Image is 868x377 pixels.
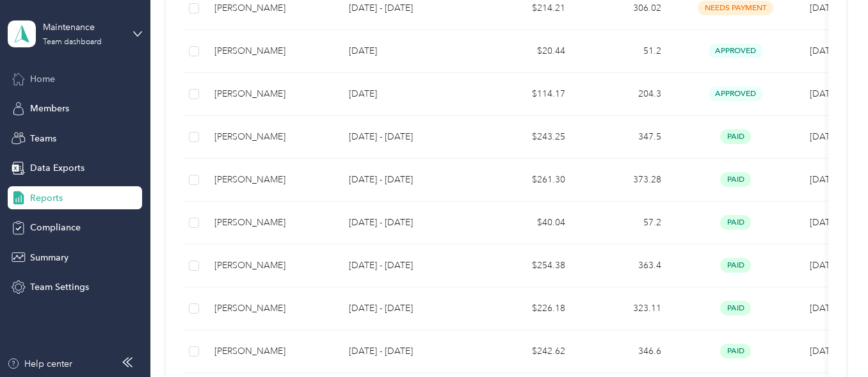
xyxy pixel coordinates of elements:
td: 347.5 [575,116,671,159]
td: $261.30 [479,159,575,202]
td: 51.2 [575,30,671,73]
p: [DATE] - [DATE] [349,173,469,187]
p: [DATE] [349,44,469,58]
td: 363.4 [575,245,671,287]
td: $40.04 [479,202,575,245]
span: paid [720,258,751,273]
span: approved [709,86,763,101]
p: [DATE] - [DATE] [349,301,469,316]
span: approved [709,44,763,58]
td: $243.25 [479,116,575,159]
td: $226.18 [479,287,575,330]
span: Data Exports [30,161,84,175]
td: $254.38 [479,245,575,287]
span: Team Settings [30,280,89,294]
div: [PERSON_NAME] [214,173,328,187]
div: Maintenance [43,20,123,34]
span: [DATE] [810,260,838,271]
span: needs payment [698,1,773,15]
span: Teams [30,132,56,145]
span: [DATE] [810,45,838,56]
span: paid [720,301,751,316]
td: $242.62 [479,330,575,373]
td: 57.2 [575,202,671,245]
div: [PERSON_NAME] [214,87,328,101]
span: [DATE] [810,217,838,228]
p: [DATE] - [DATE] [349,344,469,358]
span: paid [720,344,751,358]
span: paid [720,215,751,230]
div: [PERSON_NAME] [214,130,328,144]
span: [DATE] [810,131,838,142]
p: [DATE] - [DATE] [349,216,469,230]
span: [DATE] [810,3,838,13]
button: Help center [7,357,72,371]
div: Team dashboard [43,38,102,46]
span: [DATE] [810,88,838,99]
td: 204.3 [575,73,671,116]
span: Home [30,72,55,86]
span: [DATE] [810,174,838,185]
span: Summary [30,251,68,264]
td: 373.28 [575,159,671,202]
span: Compliance [30,221,81,234]
div: [PERSON_NAME] [214,301,328,316]
span: Members [30,102,69,115]
p: [DATE] - [DATE] [349,1,469,15]
span: [DATE] [810,303,838,314]
span: paid [720,129,751,144]
p: [DATE] - [DATE] [349,130,469,144]
div: [PERSON_NAME] [214,44,328,58]
td: 346.6 [575,330,671,373]
div: [PERSON_NAME] [214,1,328,15]
div: [PERSON_NAME] [214,259,328,273]
iframe: Everlance-gr Chat Button Frame [796,305,868,377]
p: [DATE] - [DATE] [349,259,469,273]
td: 323.11 [575,287,671,330]
p: [DATE] [349,87,469,101]
div: [PERSON_NAME] [214,216,328,230]
span: paid [720,172,751,187]
span: Reports [30,191,63,205]
td: $114.17 [479,73,575,116]
div: [PERSON_NAME] [214,344,328,358]
td: $20.44 [479,30,575,73]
